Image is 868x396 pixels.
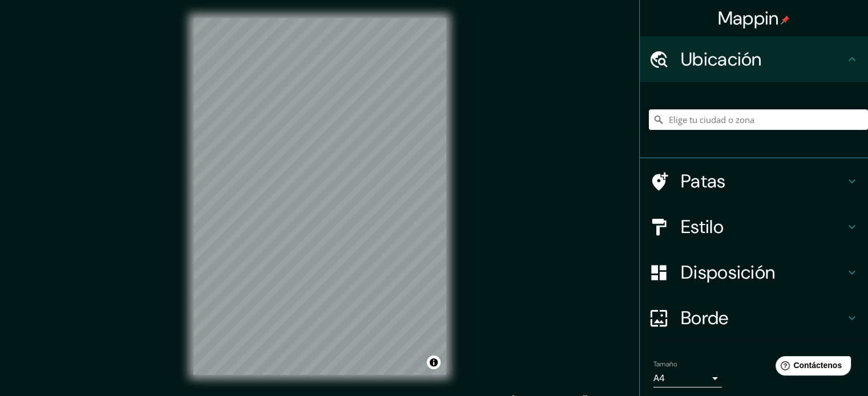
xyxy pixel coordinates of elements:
iframe: Lanzador de widgets de ayuda [766,352,855,383]
div: Ubicación [640,36,868,82]
img: pin-icon.png [781,15,790,25]
font: Ubicación [681,47,762,71]
font: Tamaño [653,360,677,369]
div: Estilo [640,204,868,250]
font: A4 [653,372,665,384]
div: A4 [653,369,722,387]
font: Estilo [681,215,724,239]
font: Patas [681,169,726,193]
div: Borde [640,295,868,341]
div: Patas [640,158,868,204]
canvas: Mapa [193,18,446,375]
font: Disposición [681,260,775,284]
font: Mappin [718,6,779,30]
font: Borde [681,306,729,330]
input: Elige tu ciudad o zona [649,109,868,130]
div: Disposición [640,250,868,295]
button: Activar o desactivar atribución [427,356,441,369]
